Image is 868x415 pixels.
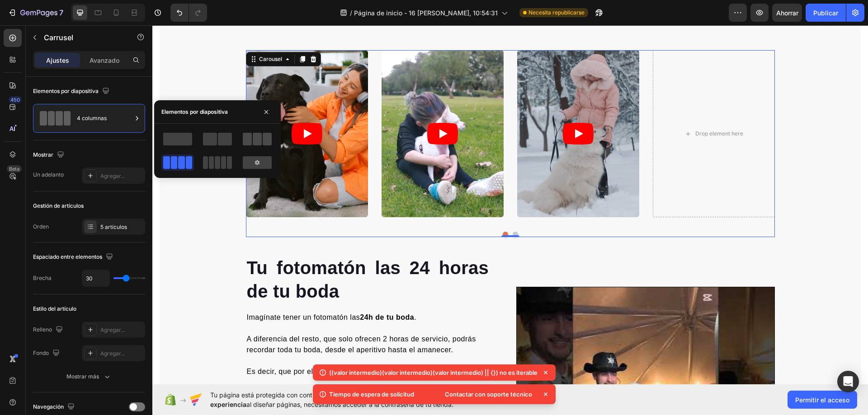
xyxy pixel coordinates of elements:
font: Elementos por diapositiva [33,88,99,94]
font: Gestión de artículos [33,202,84,209]
font: 4 columnas [77,115,107,121]
input: Auto [82,270,109,286]
font: Página de inicio - 16 [PERSON_NAME], 10:54:31 [354,9,498,17]
font: Mostrar más [66,373,99,380]
button: Ahorrar [772,4,802,22]
font: Necesita republicarse [528,9,585,16]
font: 7 [59,8,63,17]
font: Publicar [813,9,838,17]
strong: 24h de tu boda [208,288,262,296]
font: Estilo del artículo [33,305,76,312]
font: Brecha [33,275,52,281]
div: Carousel [105,30,132,38]
font: Espaciado entre elementos [33,253,102,260]
font: Elementos por diapositiva [161,108,228,115]
button: Dot [350,206,356,212]
font: Ajustes [46,56,69,64]
div: Abrir Intercom Messenger [837,371,859,392]
span: A diferencia del resto, que solo ofrecen 2 horas de servicio, podrás recordar toda tu boda, desde... [94,310,324,328]
span: Es decir, que por el mismo precio, pasarás de tener 150 fotos a 3.000. [94,342,335,350]
font: Beta [9,166,19,172]
font: Carrusel [44,33,73,42]
font: Agregar... [100,326,125,333]
font: / [350,9,352,17]
div: Drop element here [543,105,591,112]
h2: Tu fotomatón las 24 horas de tu boda [94,230,338,279]
font: Relleno [33,326,52,333]
font: Un adelanto [33,171,64,178]
button: Dot [360,206,366,212]
font: Avanzado [90,56,119,64]
button: Play [410,98,441,119]
font: Tiempo de espera de solicitud [329,391,414,398]
button: Permitir el acceso [788,391,857,409]
button: Publicar [806,4,846,22]
p: Carrusel [44,32,121,43]
font: Agregar... [100,350,125,357]
iframe: Área de diseño [152,25,868,384]
font: Permitir el acceso [795,396,849,404]
div: Deshacer/Rehacer [170,4,207,22]
font: Navegación [33,403,64,410]
font: Ahorrar [776,9,798,17]
font: 450 [10,97,20,103]
font: Contactar con soporte técnico [445,391,532,398]
button: 7 [4,4,67,22]
font: Tu página está protegida con contraseña. Para [210,391,349,399]
font: 5 artículos [100,224,127,230]
button: Mostrar más [33,368,145,385]
span: Imagínate tener un fotomatón las . [94,288,264,296]
font: Fondo [33,350,49,356]
font: Agregar... [100,173,125,179]
font: ((valor intermedio)(valor intermedio)(valor intermedio) || {}) no es iterable [329,369,538,376]
font: Mostrar [33,151,53,158]
button: Play [275,98,306,119]
font: al diseñar páginas, necesitamos acceder a la contraseña de tu tienda. [246,401,453,408]
font: Orden [33,223,49,230]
